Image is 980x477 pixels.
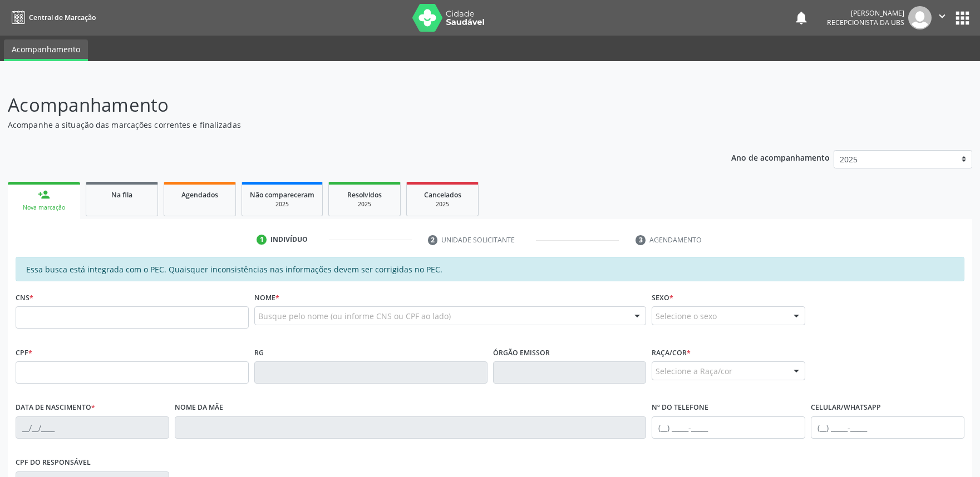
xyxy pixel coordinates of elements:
[111,190,132,200] span: Na fila
[652,344,691,361] label: Raça/cor
[908,6,932,29] img: img
[38,188,50,201] div: person_add
[257,235,267,245] div: 1
[258,310,451,322] span: Busque pelo nome (ou informe CNS ou CPF ao lado)
[16,399,95,416] label: Data de nascimento
[424,190,461,200] span: Cancelados
[794,10,809,26] button: notifications
[29,13,96,22] span: Central de Marcação
[254,289,279,306] label: Nome
[811,416,964,439] input: (__) _____-_____
[16,454,91,471] label: CPF do responsável
[811,399,881,416] label: Celular/WhatsApp
[250,190,314,200] span: Não compareceram
[827,8,904,18] div: [PERSON_NAME]
[8,91,683,119] p: Acompanhamento
[652,289,673,306] label: Sexo
[827,18,904,27] span: Recepcionista da UBS
[493,344,550,361] label: Órgão emissor
[656,310,717,322] span: Selecione o sexo
[337,200,392,208] div: 2025
[652,399,708,416] label: Nº do Telefone
[16,257,964,281] div: Essa busca está integrada com o PEC. Quaisquer inconsistências nas informações devem ser corrigid...
[415,200,470,208] div: 2025
[175,399,223,416] label: Nome da mãe
[16,203,72,212] div: Nova marcação
[254,344,264,361] label: RG
[932,6,953,29] button: 
[347,190,382,200] span: Resolvidos
[270,235,308,245] div: Indivíduo
[731,150,830,164] p: Ano de acompanhamento
[4,39,88,61] a: Acompanhamento
[250,200,314,208] div: 2025
[16,344,32,361] label: CPF
[652,416,805,439] input: (__) _____-_____
[8,8,96,27] a: Central de Marcação
[953,8,972,28] button: apps
[16,416,169,439] input: __/__/____
[656,365,732,377] span: Selecione a Raça/cor
[181,190,218,200] span: Agendados
[936,10,948,22] i: 
[8,119,683,131] p: Acompanhe a situação das marcações correntes e finalizadas
[16,289,33,306] label: CNS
